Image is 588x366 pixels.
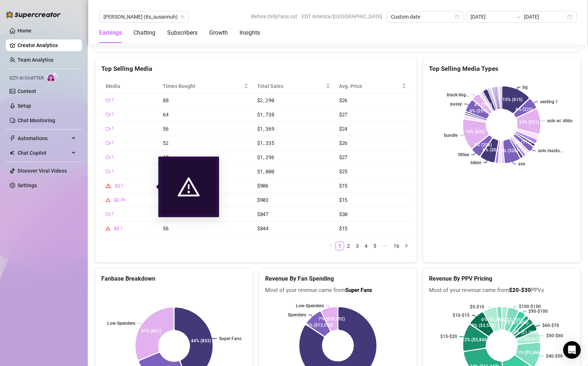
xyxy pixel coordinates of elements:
[257,154,274,161] span: $1,296
[339,182,347,189] span: $15
[10,75,44,82] span: Izzy AI Chatter
[471,13,512,21] input: Start date
[540,99,558,104] text: sexting 1
[546,333,563,338] text: $50-$60
[391,242,402,250] a: 16
[509,287,531,293] b: $20-$30
[329,243,333,248] span: left
[523,85,528,90] text: bg
[112,97,114,104] span: 1
[106,225,110,232] span: warning
[106,169,110,174] span: video-camera
[101,274,247,283] h5: Fanbase Breakdown
[253,79,335,93] th: Total Sales
[429,286,574,295] span: Most of your revenue came from PPVs
[133,28,155,37] div: Chatting
[167,28,197,37] div: Subscribers
[335,79,411,93] th: Avg. Price
[163,211,168,217] span: 28
[18,39,76,51] a: Creator Analytics
[106,212,110,216] span: video-camera
[339,111,347,118] span: $27
[538,148,563,153] text: solo mastu...
[542,323,559,328] text: $60-$70
[339,196,347,203] span: $15
[180,15,185,19] span: team
[335,242,344,250] li: 1
[107,320,135,325] text: Low-Spenders
[10,150,14,155] img: Chat Copilot
[370,242,379,250] li: 5
[450,101,462,107] text: pussy
[402,242,411,250] li: Next Page
[101,64,411,74] div: Top Selling Media
[106,127,110,131] span: video-camera
[120,225,123,232] span: 1
[257,97,274,104] span: $2,290
[18,88,36,94] a: Content
[339,97,347,104] span: $26
[362,242,370,250] a: 4
[339,154,347,161] span: $27
[18,117,55,123] a: Chat Monitoring
[163,82,242,90] span: Times Bought
[163,111,168,118] span: 64
[524,13,566,21] input: End date
[379,242,391,250] li: Next 5 Pages
[327,242,335,250] li: Previous Page
[257,111,274,118] span: $1,738
[106,155,110,159] span: video-camera
[265,286,411,295] span: Most of your revenue came from
[106,196,110,203] span: warning
[257,168,274,175] span: $1,000
[112,111,114,118] span: 1
[257,196,268,203] span: $903
[18,182,37,188] a: Settings
[209,28,228,37] div: Growth
[18,103,31,109] a: Setup
[257,225,268,232] span: $844
[103,11,184,22] span: Susanna (its_susannuh)
[339,125,347,132] span: $24
[546,354,563,359] text: $40-$50
[251,11,297,22] span: Before OnlyFans cut
[402,242,411,250] button: right
[121,182,124,189] span: 1
[18,132,69,144] span: Automations
[114,198,119,202] span: picture
[257,125,274,132] span: $1,369
[101,79,158,93] th: Media
[339,211,347,217] span: $30
[515,14,521,20] span: swap-right
[163,225,168,232] span: 56
[18,28,31,34] a: Home
[444,132,458,138] text: bundle
[240,28,260,37] div: Insights
[18,168,67,174] a: Discover Viral Videos
[120,196,125,203] span: 36
[114,226,119,231] span: picture
[288,312,306,317] text: Spenders
[265,274,411,283] h5: Revenue By Fan Spending
[112,154,114,161] span: 1
[112,139,114,146] span: 1
[353,242,362,250] li: 3
[327,242,335,250] button: left
[178,176,200,198] span: warning
[563,341,581,359] div: Open Intercom Messenger
[519,304,541,309] text: $100-$150
[344,242,353,250] li: 2
[257,182,268,189] span: $906
[371,242,379,250] a: 5
[219,336,241,341] text: Super Fans
[257,211,268,217] span: $847
[163,97,168,104] span: 88
[404,243,408,248] span: right
[515,14,521,20] span: to
[345,287,372,293] b: Super Fans
[429,274,574,283] h5: Revenue By PPV Pricing
[112,168,114,175] span: 1
[257,82,324,90] span: Total Sales
[257,139,274,146] span: $1,335
[362,242,370,250] li: 4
